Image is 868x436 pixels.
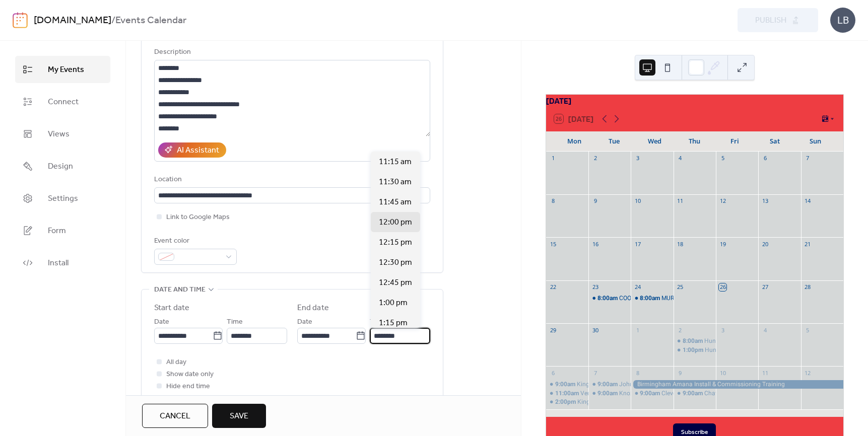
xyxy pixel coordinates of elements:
[675,131,715,152] div: Thu
[677,197,684,205] div: 11
[15,185,110,212] a: Settings
[48,257,69,269] span: Install
[677,240,684,248] div: 18
[597,389,619,398] span: 9:00am
[48,128,70,140] span: Views
[154,316,169,328] span: Date
[631,389,673,398] div: Cleveland Amana Roadshow
[704,389,792,398] div: Chattanooga Amana Roadshow
[597,380,619,389] span: 9:00am
[549,155,557,162] div: 1
[715,131,755,152] div: Fri
[677,369,684,377] div: 9
[142,404,208,428] button: Cancel
[555,380,577,389] span: 9:00am
[683,346,705,354] span: 1:00pm
[379,176,412,188] span: 11:30 am
[804,369,812,377] div: 12
[804,240,812,248] div: 21
[704,337,819,345] div: Huntsville Recovery & Leak Check Training
[166,381,210,393] span: Hide end time
[555,398,577,406] span: 2:00pm
[634,369,641,377] div: 8
[804,326,812,334] div: 5
[804,283,812,291] div: 28
[577,398,646,406] div: Kingsport Bosch Training
[719,155,726,162] div: 5
[677,326,684,334] div: 2
[297,302,329,314] div: End date
[15,56,110,83] a: My Events
[674,346,716,354] div: Huntsville Mini-Split & Sky Air Training
[166,356,186,369] span: All day
[549,240,557,248] div: 15
[177,144,219,157] div: AI Assistant
[166,211,230,224] span: Link to Google Maps
[227,316,243,328] span: Time
[48,161,73,173] span: Design
[549,369,557,377] div: 6
[634,326,641,334] div: 1
[631,294,673,303] div: MURFREESBORO GREE TRAINING CLASS
[719,197,726,205] div: 12
[661,294,771,303] div: MURFREESBORO GREE TRAINING CLASS
[48,96,79,108] span: Connect
[48,225,66,237] span: Form
[15,88,110,115] a: Connect
[761,155,769,162] div: 6
[761,326,769,334] div: 4
[634,155,641,162] div: 3
[379,317,408,329] span: 1:15 pm
[154,302,189,314] div: Start date
[719,369,726,377] div: 10
[631,380,843,389] div: Birmingham Amana Install & Commissioning Training
[48,193,78,205] span: Settings
[804,155,812,162] div: 7
[661,389,740,398] div: Cleveland Amana Roadshow
[379,196,412,208] span: 11:45 am
[830,8,855,33] div: LB
[677,283,684,291] div: 25
[577,380,655,389] div: Kingsport Amana Roadshow
[640,294,661,303] span: 8:00am
[370,316,386,328] span: Time
[591,369,599,377] div: 7
[719,283,726,291] div: 26
[591,240,599,248] div: 16
[634,240,641,248] div: 17
[549,283,557,291] div: 22
[683,337,704,345] span: 8:00am
[795,131,835,152] div: Sun
[761,283,769,291] div: 27
[761,197,769,205] div: 13
[549,197,557,205] div: 8
[379,297,408,309] span: 1:00 pm
[588,294,631,303] div: COOKEVILLE GREE TRAINING CLASS - INVTATION ONLY EVENT
[546,398,588,406] div: Kingsport Bosch Training
[379,277,412,289] span: 12:45 pm
[674,337,716,345] div: Huntsville Recovery & Leak Check Training
[212,404,266,428] button: Save
[15,120,110,148] a: Views
[619,294,789,303] div: COOKEVILLE GREE TRAINING CLASS - INVTATION ONLY EVENT
[154,174,428,186] div: Location
[677,155,684,162] div: 4
[705,346,808,354] div: Huntsville Mini-Split & Sky Air Training
[804,197,812,205] div: 14
[591,283,599,291] div: 23
[634,197,641,205] div: 10
[15,217,110,244] a: Form
[13,12,28,28] img: logo
[549,326,557,334] div: 29
[230,410,248,422] span: Save
[379,257,412,269] span: 12:30 pm
[619,389,780,398] div: Knoxville Amana S Series Install & Commissioning Training
[597,294,619,303] span: 8:00am
[34,11,111,30] a: [DOMAIN_NAME]
[160,410,190,422] span: Cancel
[761,240,769,248] div: 20
[546,95,843,107] div: [DATE]
[48,64,84,76] span: My Events
[379,156,412,168] span: 11:15 am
